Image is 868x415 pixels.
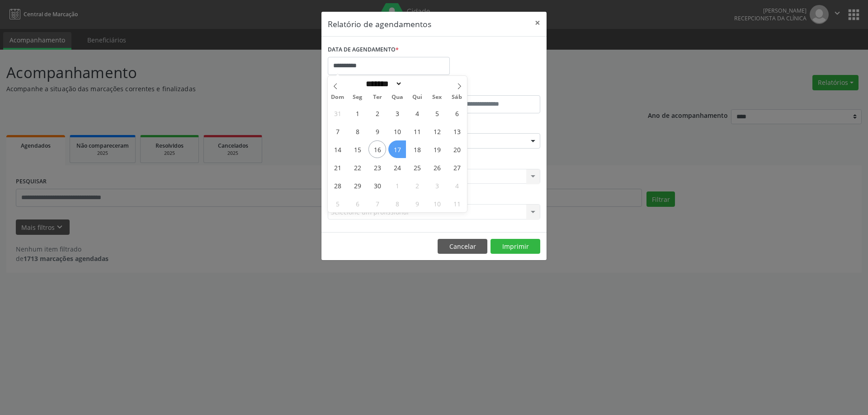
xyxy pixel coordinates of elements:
span: Outubro 10, 2025 [428,195,446,212]
span: Setembro 5, 2025 [428,104,446,122]
span: Sex [427,94,447,100]
span: Setembro 11, 2025 [408,122,426,140]
span: Setembro 22, 2025 [349,159,366,176]
span: Setembro 30, 2025 [368,177,386,194]
span: Outubro 5, 2025 [329,195,346,212]
span: Setembro 16, 2025 [368,140,386,158]
span: Setembro 8, 2025 [349,122,366,140]
span: Setembro 18, 2025 [408,140,426,158]
span: Setembro 21, 2025 [329,159,346,176]
span: Seg [348,94,368,100]
span: Ter [368,94,387,100]
span: Outubro 2, 2025 [408,177,426,194]
span: Outubro 1, 2025 [388,177,406,194]
label: ATÉ [436,81,540,95]
span: Setembro 26, 2025 [428,159,446,176]
span: Setembro 9, 2025 [368,122,386,140]
select: Month [363,79,402,89]
span: Setembro 20, 2025 [448,140,466,158]
span: Setembro 2, 2025 [368,104,386,122]
span: Dom [328,94,348,100]
span: Qui [407,94,427,100]
span: Setembro 13, 2025 [448,122,466,140]
span: Setembro 27, 2025 [448,159,466,176]
span: Sáb [447,94,467,100]
label: DATA DE AGENDAMENTO [328,43,399,57]
span: Setembro 1, 2025 [349,104,366,122]
span: Setembro 10, 2025 [388,122,406,140]
span: Setembro 25, 2025 [408,159,426,176]
span: Agosto 31, 2025 [329,104,346,122]
span: Setembro 14, 2025 [329,140,346,158]
button: Imprimir [491,239,540,254]
span: Setembro 17, 2025 [388,140,406,158]
span: Setembro 29, 2025 [349,177,366,194]
span: Setembro 3, 2025 [388,104,406,122]
span: Setembro 12, 2025 [428,122,446,140]
h5: Relatório de agendamentos [328,18,431,30]
span: Setembro 19, 2025 [428,140,446,158]
span: Setembro 4, 2025 [408,104,426,122]
span: Setembro 6, 2025 [448,104,466,122]
input: Year [402,79,432,89]
span: Setembro 15, 2025 [349,140,366,158]
button: Cancelar [438,239,487,254]
span: Setembro 24, 2025 [388,159,406,176]
span: Outubro 4, 2025 [448,177,466,194]
span: Outubro 9, 2025 [408,195,426,212]
span: Outubro 11, 2025 [448,195,466,212]
span: Outubro 7, 2025 [368,195,386,212]
span: Setembro 7, 2025 [329,122,346,140]
span: Qua [387,94,407,100]
span: Outubro 3, 2025 [428,177,446,194]
span: Outubro 6, 2025 [349,195,366,212]
button: Close [528,12,547,34]
span: Outubro 8, 2025 [388,195,406,212]
span: Setembro 28, 2025 [329,177,346,194]
span: Setembro 23, 2025 [368,159,386,176]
